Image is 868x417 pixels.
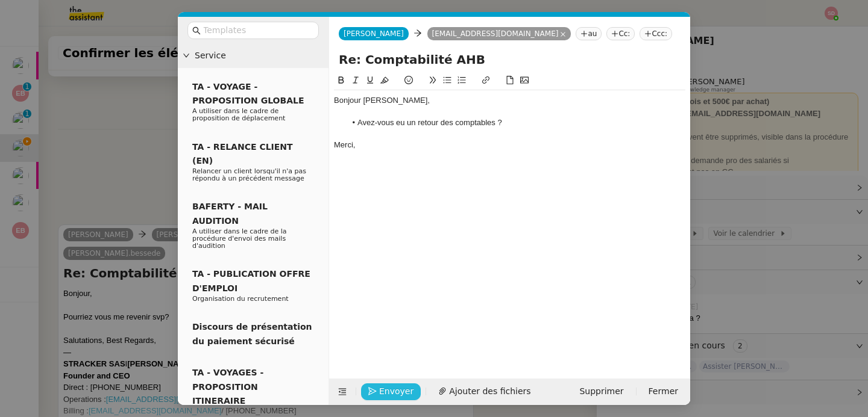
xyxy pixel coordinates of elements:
[576,27,602,40] nz-tag: au
[192,368,263,406] span: TA - VOYAGES - PROPOSITION ITINERAIRE
[344,29,404,38] span: [PERSON_NAME]
[649,385,678,398] span: Fermer
[431,383,538,400] button: Ajouter des fichiers
[334,140,685,150] div: Merci,
[192,107,285,122] span: A utiliser dans le cadre de proposition de déplacement
[339,51,681,69] input: Subject
[579,385,623,398] span: Supprimer
[192,142,293,165] span: TA - RELANCE CLIENT (EN)
[606,27,635,40] nz-tag: Cc:
[641,383,685,400] button: Fermer
[192,295,289,303] span: Organisation du recrutement
[379,385,414,398] span: Envoyer
[203,23,312,37] input: Templates
[449,385,530,398] span: Ajouter des fichiers
[192,82,304,105] span: TA - VOYAGE - PROPOSITION GLOBALE
[361,383,421,400] button: Envoyer
[640,27,672,40] nz-tag: Ccc:
[192,202,268,225] span: BAFERTY - MAIL AUDITION
[192,269,310,292] span: TA - PUBLICATION OFFRE D'EMPLOI
[195,49,324,63] span: Service
[192,167,306,182] span: Relancer un client lorsqu'il n'a pas répondu à un précédent message
[192,322,312,345] span: Discours de présentation du paiement sécurisé
[334,95,685,106] div: Bonjour [PERSON_NAME],
[178,44,329,67] div: Service
[192,227,287,250] span: A utiliser dans le cadre de la procédure d'envoi des mails d'audition
[572,383,631,400] button: Supprimer
[346,117,686,128] li: Avez-vous eu un retour des comptables ?
[427,27,571,40] nz-tag: [EMAIL_ADDRESS][DOMAIN_NAME]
